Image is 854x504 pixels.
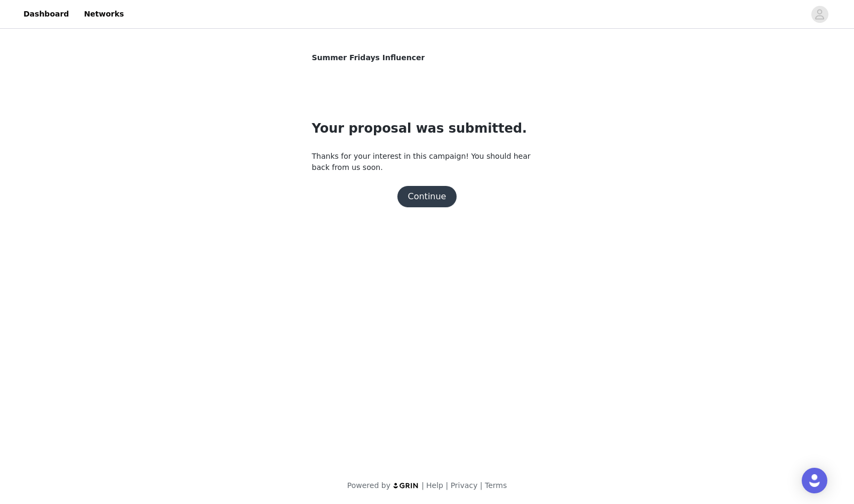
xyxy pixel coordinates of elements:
[312,52,425,63] span: Summer Fridays Influencer
[485,481,507,490] a: Terms
[393,482,419,489] img: logo
[347,481,390,490] span: Powered by
[77,2,130,26] a: Networks
[445,481,448,490] span: |
[426,481,443,490] a: Help
[480,481,483,490] span: |
[451,481,478,490] a: Privacy
[17,2,75,26] a: Dashboard
[312,119,542,138] h1: Your proposal was submitted.
[802,468,827,493] div: Open Intercom Messenger
[815,6,825,23] div: avatar
[397,186,457,207] button: Continue
[421,481,424,490] span: |
[312,151,542,173] p: Thanks for your interest in this campaign! You should hear back from us soon.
